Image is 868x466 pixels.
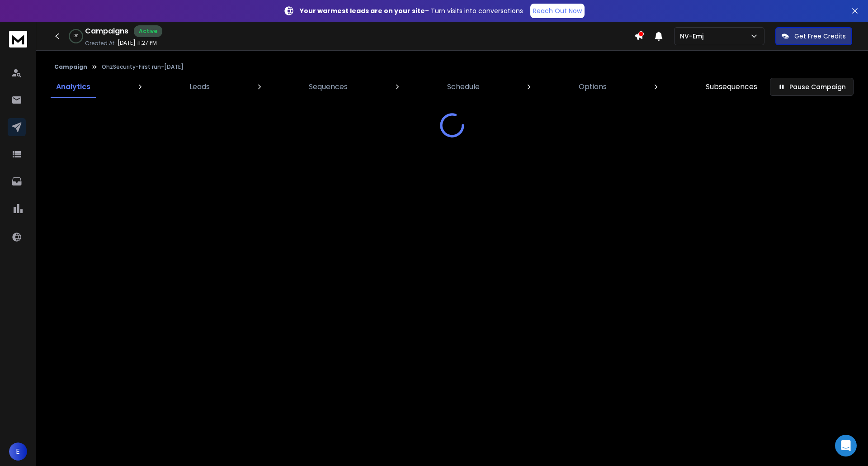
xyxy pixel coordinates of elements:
[794,32,846,41] p: Get Free Credits
[74,33,78,39] p: 0 %
[184,76,215,98] a: Leads
[102,63,184,71] p: OhzSecurity-First run-[DATE]
[775,27,852,45] button: Get Free Credits
[680,32,707,41] p: NV-Emj
[309,81,348,92] p: Sequences
[51,76,96,98] a: Analytics
[579,81,607,92] p: Options
[9,442,27,461] button: E
[189,81,210,92] p: Leads
[447,81,480,92] p: Schedule
[442,76,485,98] a: Schedule
[706,81,757,92] p: Subsequences
[85,26,128,37] h1: Campaigns
[700,76,763,98] a: Subsequences
[300,6,523,15] p: – Turn visits into conversations
[770,78,854,96] button: Pause Campaign
[530,4,585,18] a: Reach Out Now
[118,39,157,47] p: [DATE] 11:27 PM
[533,6,582,15] p: Reach Out Now
[835,435,857,456] div: Open Intercom Messenger
[56,81,90,92] p: Analytics
[54,63,87,71] button: Campaign
[85,40,116,47] p: Created At:
[300,6,425,15] strong: Your warmest leads are on your site
[303,76,353,98] a: Sequences
[9,31,27,48] img: logo
[573,76,612,98] a: Options
[134,25,162,37] div: Active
